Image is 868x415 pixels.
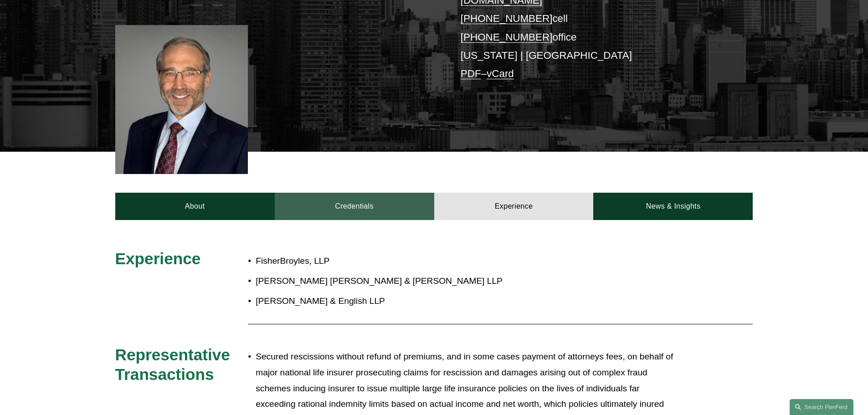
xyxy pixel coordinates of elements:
span: Experience [115,250,201,267]
a: [PHONE_NUMBER] [461,13,553,24]
p: FisherBroyles, LLP [256,253,673,269]
a: vCard [487,68,514,79]
span: Representative Transactions [115,346,235,384]
a: Experience [434,193,594,220]
p: [PERSON_NAME] [PERSON_NAME] & [PERSON_NAME] LLP [256,273,673,289]
a: [PHONE_NUMBER] [461,31,553,43]
a: PDF [461,68,481,79]
a: Search this site [790,399,853,415]
a: About [115,193,275,220]
p: [PERSON_NAME] & English LLP [256,293,673,309]
a: News & Insights [593,193,753,220]
a: Credentials [275,193,434,220]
